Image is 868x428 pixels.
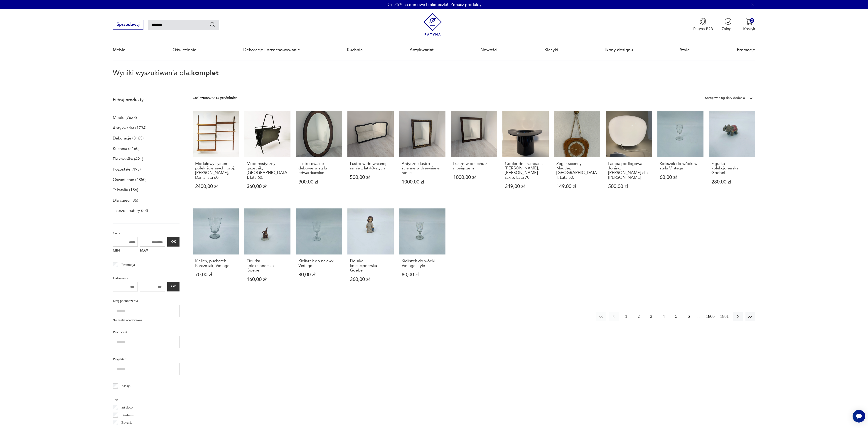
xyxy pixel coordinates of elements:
p: art deco [121,404,133,410]
p: Datowanie [113,275,180,281]
p: Zaloguj [722,26,734,32]
p: Do -25% na domowe biblioteczki! [386,2,448,7]
h3: Modułowy system półek ściennych, proj. [PERSON_NAME], Dania lata 60 [195,161,236,180]
p: Bauhaus [121,412,134,418]
a: Oświetlenie [172,39,197,60]
h3: Kieliszek do wódki w stylu Vintage [660,161,701,171]
p: 360,00 zł [247,184,288,189]
p: 500,00 zł [608,184,649,189]
a: Lustro owalne dębowe w stylu edwardiańskimLustro owalne dębowe w stylu edwardiańskim900,00 zł [296,111,342,200]
h3: Kielich, pucharek Karczmiak, Vintage [195,259,236,268]
h3: Lustro w orzechu z mosiądzem [453,161,494,171]
h3: Lampa podłogowa Jonisk, [PERSON_NAME] dla [PERSON_NAME] [608,161,649,180]
p: Producent [113,329,180,335]
p: 160,00 zł [247,277,288,282]
div: Znaleziono 28814 produktów [193,95,237,101]
a: Kuchnia [347,39,363,60]
h3: Lustro w drewnianej ramie z lat 40-stych [350,161,391,171]
p: 60,00 zł [660,175,701,180]
label: MAX [140,247,165,255]
img: Ikonka użytkownika [725,18,732,25]
h3: Cooler do szampana [PERSON_NAME], [PERSON_NAME] szkło, Lata 70. [505,161,546,180]
p: 1000,00 zł [402,180,443,184]
a: Lustro w drewnianej ramie z lat 40-stychLustro w drewnianej ramie z lat 40-stych500,00 zł [347,111,394,200]
p: 500,00 zł [350,175,391,180]
h3: Antyczne lustro ścienne w drewnianej ramie [402,161,443,175]
p: 360,00 zł [350,277,391,282]
a: Figurka kolekcjonerska GoebelFigurka kolekcjonerska Goebel360,00 zł [347,208,394,293]
button: Szukaj [209,21,216,28]
p: 1000,00 zł [453,175,494,180]
button: 2 [634,312,644,321]
h3: Kieliszek do wódki Vintage style [402,259,443,268]
p: 149,00 zł [556,184,598,189]
p: 900,00 zł [298,180,340,184]
p: Meble (7638) [113,114,137,122]
a: Dekoracje (8165) [113,135,144,142]
button: Patyna B2B [693,18,713,32]
p: 70,00 zł [195,272,236,277]
button: 1800 [705,312,716,321]
a: Ikony designu [605,39,633,60]
p: Kraj pochodzenia [113,298,180,304]
a: Zegar ścienny Mauthe, Niemcy, Lata 50.Zegar ścienny Mauthe, [GEOGRAPHIC_DATA], Lata 50.149,00 zł [554,111,600,200]
a: Antykwariat (1734) [113,124,147,132]
button: 4 [659,312,669,321]
button: OK [167,237,180,247]
a: Kieliszek do wódki Vintage styleKieliszek do wódki Vintage style80,00 zł [399,208,445,293]
a: Kieliszek do wódki w stylu VintageKieliszek do wódki w stylu Vintage60,00 zł [657,111,704,200]
button: OK [167,282,180,291]
a: Ikona medaluPatyna B2B [693,18,713,32]
button: Sprzedawaj [113,20,143,30]
a: Antykwariat [410,39,434,60]
a: Nowości [480,39,497,60]
a: Tekstylia (156) [113,186,138,194]
p: Wyniki wyszukiwania dla: [113,70,755,85]
p: 280,00 zł [711,180,753,184]
p: 349,00 zł [505,184,546,189]
p: 80,00 zł [402,272,443,277]
span: komplet [191,68,219,78]
a: Antyczne lustro ścienne w drewnianej ramieAntyczne lustro ścienne w drewnianej ramie1000,00 zł [399,111,445,200]
div: Sortuj według daty dodania [705,95,745,101]
button: 1801 [719,312,730,321]
p: Oświetlenie (4850) [113,176,147,184]
p: Filtruj produkty [113,97,180,103]
button: 3 [646,312,656,321]
a: Figurka kolekcjonerska GoebelFigurka kolekcjonerska Goebel160,00 zł [244,208,290,293]
p: Bavaria [121,420,133,426]
a: Lustro w orzechu z mosiądzemLustro w orzechu z mosiądzem1000,00 zł [451,111,497,200]
p: Promocja [121,262,135,268]
p: Klasyk [121,383,131,389]
button: 6 [684,312,693,321]
a: Style [680,39,690,60]
button: 0Koszyk [743,18,755,32]
a: Cooler do szampana Leonardo, Czarne szkło, Lata 70.Cooler do szampana [PERSON_NAME], [PERSON_NAME... [502,111,549,200]
img: Patyna - sklep z meblami i dekoracjami vintage [421,13,444,36]
a: Meble [113,39,125,60]
p: 2400,00 zł [195,184,236,189]
a: Modułowy system półek ściennych, proj. Poul Cadovius, Dania lata 60Modułowy system półek ściennyc... [193,111,239,200]
a: Talerze i patery (53) [113,207,148,215]
p: Koszyk [743,26,755,32]
p: Kuchnia (5160) [113,145,140,153]
h3: Zegar ścienny Mauthe, [GEOGRAPHIC_DATA], Lata 50. [556,161,598,180]
a: Pozostałe (493) [113,166,141,173]
h3: Figurka kolekcjonerska Goebel [350,259,391,273]
a: Dla dzieci (86) [113,197,138,204]
p: Patyna B2B [693,26,713,32]
h3: Figurka kolekcjonerska Goebel [711,161,753,175]
button: 5 [671,312,681,321]
h3: Kieliszek do nalewki Vintage [298,259,340,268]
p: Projektant [113,356,180,362]
img: Ikona koszyka [746,18,753,25]
a: Lampa podłogowa Jonisk, Carl Öjerstam dla IkeaLampa podłogowa Jonisk, [PERSON_NAME] dla [PERSON_N... [606,111,652,200]
label: MIN [113,247,138,255]
h3: Modernistyczny gazetnik, [GEOGRAPHIC_DATA], lata 60. [247,161,288,180]
iframe: Smartsupp widget button [853,410,865,423]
